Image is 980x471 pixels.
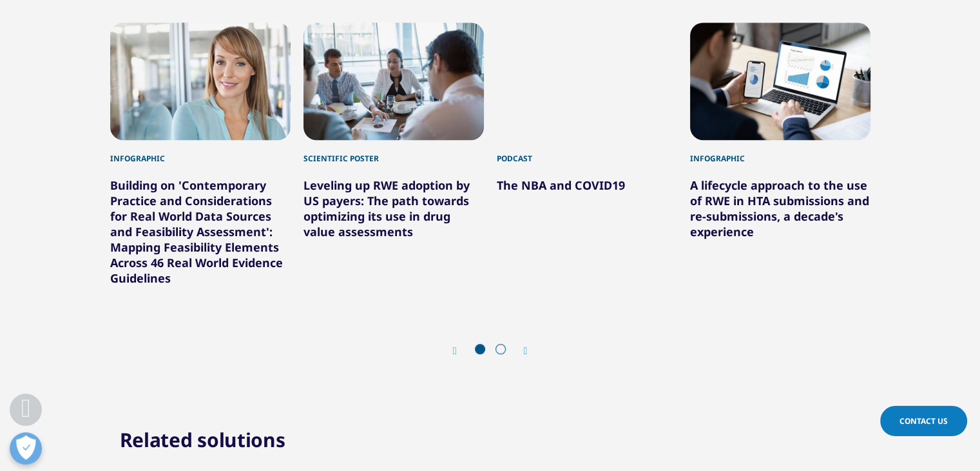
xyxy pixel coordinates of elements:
h2: Related solutions [120,427,285,453]
div: Scientific Poster [303,140,484,165]
a: Contact Us [880,406,967,436]
div: Infographic [110,140,291,165]
a: A lifecycle approach to the use of RWE in HTA submissions and re-submissions, a decade's experience [690,177,869,239]
div: Previous slide [453,345,470,357]
div: Podcast [497,140,677,165]
div: 1 / 6 [110,23,291,286]
div: 2 / 6 [303,23,484,286]
div: 3 / 6 [497,23,677,286]
div: Infographic [690,140,870,165]
a: The NBA and COVID19 [497,177,625,193]
span: Contact Us [899,416,948,426]
button: Abrir preferencias [10,432,42,465]
a: Building on 'Contemporary Practice and Considerations for Real World Data Sources and Feasibility... [110,177,283,286]
div: 4 / 6 [690,23,870,286]
a: Leveling up RWE adoption by US payers: The path towards optimizing its use in drug value assessments [303,177,470,239]
div: Next slide [511,345,528,357]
